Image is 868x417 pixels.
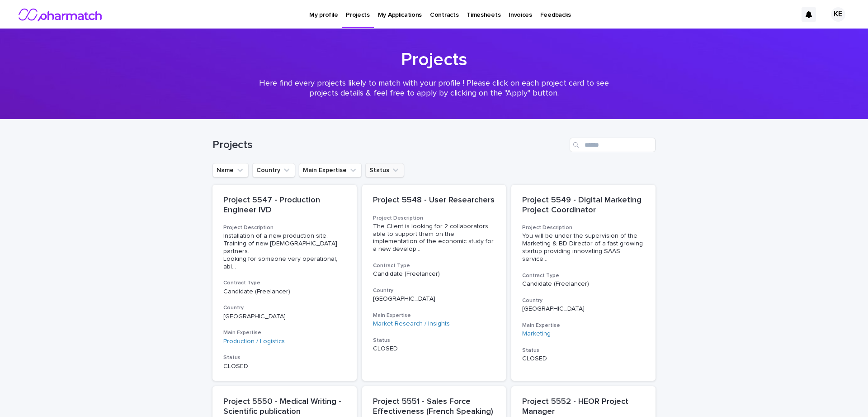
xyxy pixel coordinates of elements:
[212,185,357,381] a: Project 5547 - Production Engineer IVDProject DescriptionInstallation of a new production site. T...
[253,79,615,98] p: Here find every projects likely to match with your profile ! Please click on each project card to...
[212,163,249,177] button: Name
[223,288,346,296] p: Candidate (Freelancer)
[299,163,362,177] button: Main Expertise
[511,185,656,381] a: Project 5549 - Digital Marketing Project CoordinatorProject DescriptionYou will be under the supe...
[223,232,346,270] div: Installation of a new production site. Training of new Chinese partners. Looking for someone very...
[18,5,104,24] img: nMxkRIEURaCxZB0ULbfH
[212,49,656,71] h1: Projects
[522,322,645,329] h3: Main Expertise
[522,196,645,215] p: Project 5549 - Digital Marketing Project Coordinator
[223,338,285,345] a: Production / Logistics
[223,354,346,361] h3: Status
[373,320,450,328] a: Market Research / Insights
[373,215,495,222] h3: Project Description
[223,224,346,231] h3: Project Description
[223,232,346,270] span: Installation of a new production site. Training of new [DEMOGRAPHIC_DATA] partners. Looking for s...
[223,279,346,287] h3: Contract Type
[373,270,495,278] p: Candidate (Freelancer)
[223,313,346,321] p: [GEOGRAPHIC_DATA]
[522,330,551,338] a: Marketing
[212,139,566,152] h1: Projects
[373,262,495,269] h3: Contract Type
[223,329,346,336] h3: Main Expertise
[373,196,495,206] p: Project 5548 - User Researchers
[522,224,645,231] h3: Project Description
[373,287,495,294] h3: Country
[522,305,645,313] p: [GEOGRAPHIC_DATA]
[522,347,645,354] h3: Status
[373,223,495,253] span: The Client is looking for 2 collaborators able to support them on the implementation of the econo...
[522,297,645,304] h3: Country
[522,397,645,417] p: Project 5552 - HEOR Project Manager
[223,196,346,215] p: Project 5547 - Production Engineer IVD
[223,304,346,312] h3: Country
[522,280,645,288] p: Candidate (Freelancer)
[223,363,346,370] p: CLOSED
[522,355,645,363] p: CLOSED
[373,337,495,344] h3: Status
[252,163,295,177] button: Country
[373,397,495,417] p: Project 5551 - Sales Force Effectiveness (French Speaking)
[522,272,645,279] h3: Contract Type
[831,7,845,22] div: KE
[373,345,495,353] p: CLOSED
[373,295,495,303] p: [GEOGRAPHIC_DATA]
[570,138,656,152] input: Search
[365,163,404,177] button: Status
[522,232,645,263] span: You will be under the supervision of the Marketing & BD Director of a fast growing startup provid...
[373,312,495,319] h3: Main Expertise
[362,185,506,381] a: Project 5548 - User ResearchersProject DescriptionThe Client is looking for 2 collaborators able ...
[223,397,346,417] p: Project 5550 - Medical Writing - Scientific publication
